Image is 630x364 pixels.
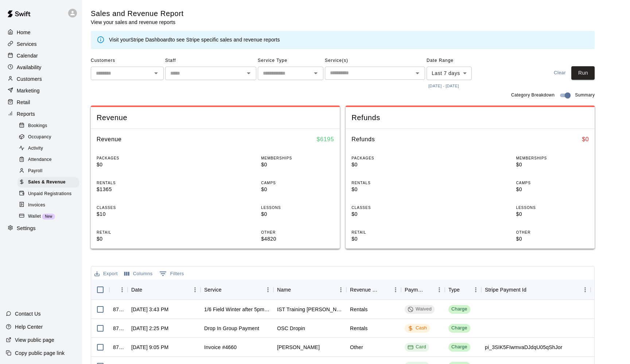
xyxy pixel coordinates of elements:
[97,210,170,218] p: $10
[350,306,368,313] div: Rentals
[6,27,76,38] a: Home
[17,166,82,177] a: Payroll
[485,280,526,300] div: Stripe Payment Id
[516,180,589,186] p: CAMPS
[28,213,41,220] span: Wallet
[351,186,424,193] p: $0
[351,180,424,186] p: RENTALS
[6,74,76,84] a: Customers
[434,284,445,295] button: Menu
[17,29,31,36] p: Home
[128,280,201,300] div: Date
[451,325,467,332] div: Charge
[6,97,76,108] div: Retail
[131,344,168,351] div: Oct 14, 2025 at 9:05 PM
[142,285,152,295] button: Sort
[204,306,270,313] div: 1/6 Field Winter after 5pm or weekends SNFC or WA
[244,68,254,78] button: Open
[6,85,76,96] a: Marketing
[122,268,155,280] button: Select columns
[204,344,237,351] div: Invoice #4660
[6,50,76,61] div: Calendar
[451,344,467,351] div: Charge
[351,230,424,235] p: RETAIL
[17,40,37,48] p: Services
[424,285,434,295] button: Sort
[571,66,595,80] button: Run
[594,325,603,332] div: N/A
[427,67,472,80] div: Last 7 days
[17,211,79,222] div: WalletNew
[351,161,424,169] p: $0
[17,189,79,199] div: Unpaid Registrations
[261,205,334,210] p: LESSONS
[575,92,595,99] span: Summary
[131,325,168,332] div: Oct 15, 2025 at 2:25 PM
[42,214,55,218] span: New
[594,306,603,313] div: N/A
[445,280,481,300] div: Type
[516,161,589,169] p: $0
[351,155,424,161] p: PACKAGES
[157,268,186,280] button: Show filters
[6,62,76,73] a: Availability
[273,280,346,300] div: Name
[516,155,589,161] p: MEMBERSHIPS
[204,280,222,300] div: Service
[6,39,76,50] a: Services
[113,306,124,313] div: 876672
[481,280,591,300] div: Stripe Payment Id
[91,19,184,26] p: View your sales and revenue reports
[17,64,42,71] p: Availability
[28,190,71,198] span: Unpaid Registrations
[427,81,461,91] button: [DATE] - [DATE]
[261,235,334,243] p: $4820
[17,143,79,154] div: Activity
[261,230,334,235] p: OTHER
[408,306,432,313] div: Waived
[548,66,571,80] button: Clear
[17,200,79,210] div: Invoices
[17,121,79,131] div: Bookings
[470,284,481,295] button: Menu
[130,37,171,43] a: Stripe Dashboard
[261,161,334,169] p: $0
[17,87,40,94] p: Marketing
[351,113,589,123] span: Refunds
[109,36,280,44] div: Visit your to see Stripe specific sales and revenue reports
[93,268,120,280] button: Export
[405,280,424,300] div: Payment Method
[97,135,122,144] h6: Revenue
[17,120,82,131] a: Bookings
[17,188,82,199] a: Unpaid Registrations
[516,205,589,210] p: LESSONS
[17,131,82,143] a: Occupancy
[412,68,423,78] button: Open
[131,306,168,313] div: Oct 15, 2025 at 3:43 PM
[109,280,128,300] div: InvoiceId
[277,306,343,313] div: IST Training Desmond Wilford
[335,284,346,295] button: Menu
[511,92,555,99] span: Category Breakdown
[15,349,65,357] p: Copy public page link
[6,223,76,234] div: Settings
[350,280,380,300] div: Revenue Category
[580,284,591,295] button: Menu
[190,284,201,295] button: Menu
[485,344,563,351] div: pi_3SIK5FIwmvaDJdqU05qShJor
[97,113,334,123] span: Revenue
[28,122,47,130] span: Bookings
[351,135,375,144] h6: Refunds
[408,344,426,351] div: Card
[17,199,82,211] a: Invoices
[15,323,43,331] p: Help Center
[460,285,470,295] button: Sort
[91,55,164,67] span: Customers
[28,145,43,152] span: Activity
[516,186,589,193] p: $0
[516,210,589,218] p: $0
[17,225,36,232] p: Settings
[516,230,589,235] p: OTHER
